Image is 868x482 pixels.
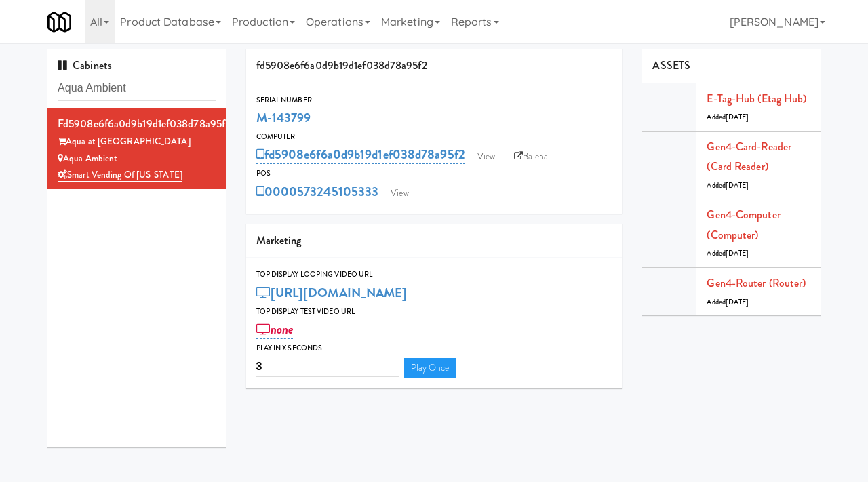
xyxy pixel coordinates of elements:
[726,180,749,190] span: [DATE]
[256,320,294,339] a: none
[47,108,226,189] li: fd5908e6f6a0d9b19d1ef038d78a95f2Aqua at [GEOGRAPHIC_DATA] Aqua AmbientSmart Vending of [US_STATE]
[256,233,302,248] span: Marketing
[507,146,555,167] a: Balena
[256,268,612,281] div: Top Display Looping Video Url
[256,305,612,319] div: Top Display Test Video Url
[256,130,612,144] div: Computer
[707,248,749,258] span: Added
[726,297,749,307] span: [DATE]
[256,182,379,201] a: 0000573245105333
[707,297,749,307] span: Added
[58,168,182,182] a: Smart Vending of [US_STATE]
[58,76,216,101] input: Search cabinets
[246,49,623,83] div: fd5908e6f6a0d9b19d1ef038d78a95f2
[256,108,311,127] a: M-143799
[256,283,408,302] a: [URL][DOMAIN_NAME]
[256,342,612,355] div: Play in X seconds
[256,145,465,164] a: fd5908e6f6a0d9b19d1ef038d78a95f2
[58,134,216,150] div: Aqua at [GEOGRAPHIC_DATA]
[471,146,502,167] a: View
[47,10,71,34] img: Micromart
[726,112,749,122] span: [DATE]
[58,58,112,73] span: Cabinets
[707,112,749,122] span: Added
[707,207,780,243] a: Gen4-computer (Computer)
[707,91,806,106] a: E-tag-hub (Etag Hub)
[707,275,806,291] a: Gen4-router (Router)
[256,94,612,107] div: Serial Number
[384,183,415,203] a: View
[58,114,216,134] div: fd5908e6f6a0d9b19d1ef038d78a95f2
[256,167,612,180] div: POS
[652,58,690,73] span: ASSETS
[404,358,456,378] a: Play Once
[58,152,117,165] a: Aqua Ambient
[707,180,749,190] span: Added
[726,248,749,258] span: [DATE]
[707,139,791,175] a: Gen4-card-reader (Card Reader)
